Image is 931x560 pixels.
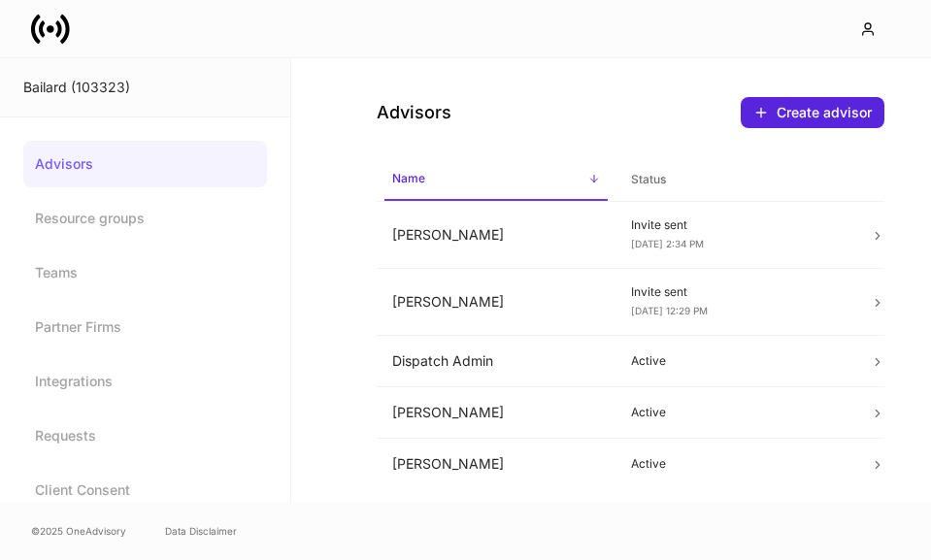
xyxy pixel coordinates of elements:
[377,101,451,124] h4: Advisors
[631,456,839,472] p: Active
[23,467,267,513] a: Client Consent
[631,170,666,188] h6: Status
[23,141,267,187] a: Advisors
[631,353,839,369] p: Active
[631,305,708,316] span: [DATE] 12:29 PM
[377,269,615,336] td: [PERSON_NAME]
[623,160,847,200] span: Status
[631,217,839,233] p: Invite sent
[377,336,615,387] td: Dispatch Admin
[631,238,704,249] span: [DATE] 2:34 PM
[23,249,267,296] a: Teams
[377,202,615,269] td: [PERSON_NAME]
[631,284,839,300] p: Invite sent
[23,195,267,242] a: Resource groups
[31,523,126,539] span: © 2025 OneAdvisory
[631,405,839,420] p: Active
[23,412,267,459] a: Requests
[777,103,872,122] div: Create advisor
[741,97,884,128] button: Create advisor
[392,169,425,187] h6: Name
[377,387,615,439] td: [PERSON_NAME]
[377,439,615,490] td: [PERSON_NAME]
[23,358,267,405] a: Integrations
[165,523,237,539] a: Data Disclaimer
[23,78,267,97] div: Bailard (103323)
[384,159,608,201] span: Name
[23,304,267,350] a: Partner Firms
